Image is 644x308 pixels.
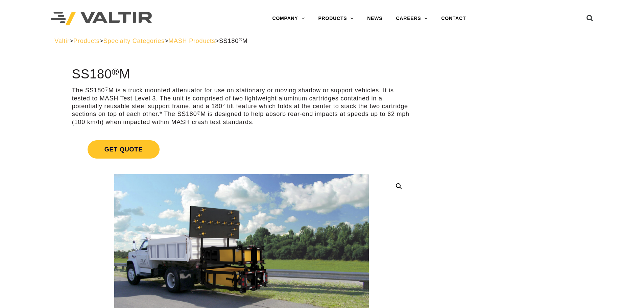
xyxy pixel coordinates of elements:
div: > > > > [54,37,590,45]
a: CONTACT [434,12,473,25]
a: Products [73,38,99,44]
a: Get Quote [72,132,411,167]
a: Specialty Categories [103,38,165,44]
a: COMPANY [265,12,311,25]
p: The SS180 M is a truck mounted attenuator for use on stationary or moving shadow or support vehic... [72,87,411,126]
a: NEWS [360,12,389,25]
sup: ® [112,66,119,77]
sup: ® [105,87,109,92]
a: CAREERS [389,12,434,25]
sup: ® [197,111,200,116]
a: MASH Products [168,38,215,44]
sup: ® [239,37,242,42]
a: Valtir [54,38,69,44]
a: PRODUCTS [311,12,360,25]
h1: SS180 M [72,67,411,81]
span: SS180 M [219,38,248,44]
img: Valtir [51,12,152,26]
span: Get Quote [88,140,160,159]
